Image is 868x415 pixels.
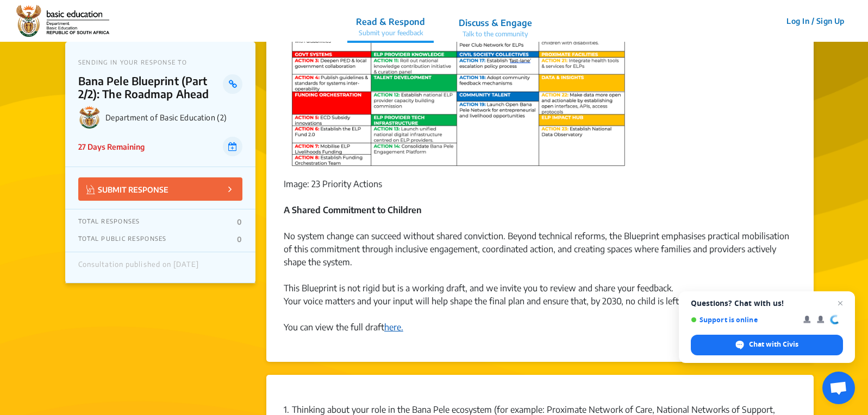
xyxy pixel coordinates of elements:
a: here. [384,322,403,333]
img: 2wffpoq67yek4o5dgscb6nza9j7d [16,5,109,37]
p: SUBMIT RESPONSE [86,183,168,195]
p: TOTAL PUBLIC RESPONSES [78,235,167,244]
p: Discuss & Engage [459,16,532,29]
div: Your voice matters and your input will help shape the final plan and ensure that, by 2030, no chi... [284,295,796,308]
img: Department of Basic Education (2) logo [78,106,101,129]
p: Bana Pele Blueprint (Part 2/2): The Roadmap Ahead [78,74,223,100]
span: Chat with Civis [691,335,843,355]
p: Talk to the community [459,29,532,39]
div: You can view the full draft [284,308,796,334]
div: No system change can succeed without shared conviction. Beyond technical reforms, the Blueprint e... [284,229,796,282]
a: Open chat [822,372,855,404]
p: Department of Basic Education (2) [105,113,242,122]
strong: A Shared Commitment to Children [284,205,422,215]
span: Chat with Civis [749,340,798,349]
div: This Blueprint is not rigid but is a working draft, and we invite you to review and share your fe... [284,282,796,295]
p: Submit your feedback [356,28,425,38]
span: Questions? Chat with us! [691,299,843,308]
img: Vector.jpg [86,185,95,194]
p: TOTAL RESPONSES [78,218,140,226]
button: Log In / Sign Up [779,12,852,29]
span: Support is online [691,316,796,324]
span: 1. [284,404,289,415]
p: 0 [237,218,242,226]
p: SENDING IN YOUR RESPONSE TO [78,59,242,66]
button: SUBMIT RESPONSE [78,177,242,201]
figcaption: Image: 23 Priority Actions [284,177,796,190]
p: Read & Respond [356,15,425,28]
p: 0 [237,235,242,244]
div: Consultation published on [DATE] [78,260,199,274]
p: 27 Days Remaining [78,141,145,152]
